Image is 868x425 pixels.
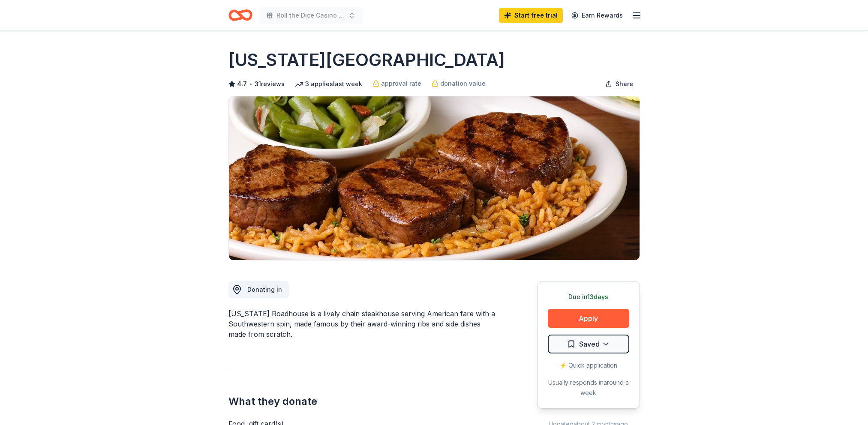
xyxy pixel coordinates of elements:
[381,78,421,89] span: approval rate
[249,81,252,87] span: •
[237,79,247,89] span: 4.7
[499,8,563,23] a: Start free trial
[440,78,486,89] span: donation value
[432,78,486,89] a: donation value
[616,79,633,89] span: Share
[247,286,282,293] span: Donating in
[372,78,421,89] a: approval rate
[548,309,629,328] button: Apply
[579,338,600,350] span: Saved
[228,48,505,72] h1: [US_STATE][GEOGRAPHIC_DATA]
[228,308,496,339] div: [US_STATE] Roadhouse is a lively chain steakhouse serving American fare with a Southwestern spin,...
[566,8,628,23] a: Earn Rewards
[255,79,285,89] button: 31reviews
[548,292,629,302] div: Due in 13 days
[229,96,640,260] img: Image for Texas Roadhouse
[228,395,496,408] h2: What they donate
[276,10,345,21] span: Roll the Dice Casino Night
[548,360,629,371] div: ⚡️ Quick application
[228,5,252,25] a: Home
[548,335,629,353] button: Saved
[295,79,362,89] div: 3 applies last week
[598,75,640,93] button: Share
[548,377,629,398] div: Usually responds in around a week
[259,7,362,24] button: Roll the Dice Casino Night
